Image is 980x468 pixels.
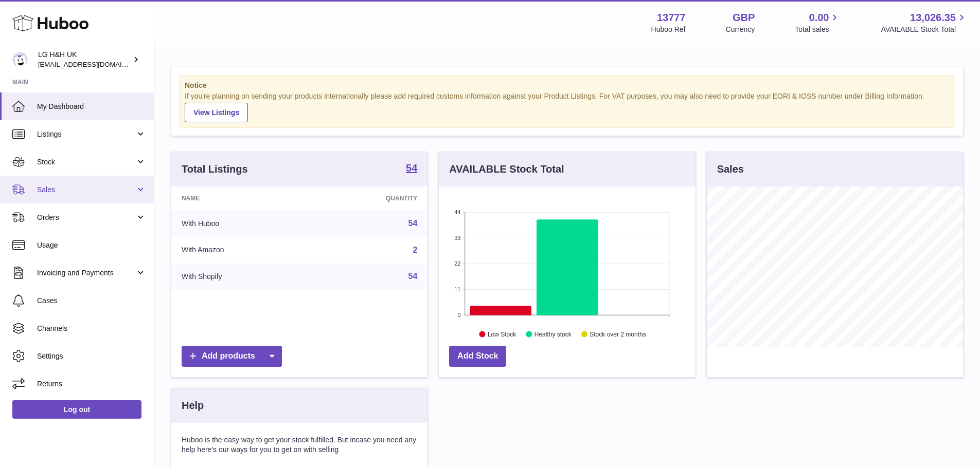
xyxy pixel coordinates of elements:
[590,330,646,338] text: Stock over 2 months
[12,400,141,419] a: Log out
[37,379,146,389] span: Returns
[37,240,146,250] span: Usage
[449,162,564,176] h3: AVAILABLE Stock Total
[37,129,135,139] span: Listings
[12,52,28,67] img: veechen@lghnh.co.uk
[37,213,135,222] span: Orders
[717,162,744,176] h3: Sales
[795,25,841,34] span: Total sales
[408,272,418,280] a: 54
[455,260,461,267] text: 22
[312,186,428,210] th: Quantity
[182,435,417,455] p: Huboo is the easy way to get your stock fulfilled. But incase you need any help here's our ways f...
[171,186,312,210] th: Name
[171,263,312,290] td: With Shopify
[37,268,135,278] span: Invoicing and Payments
[910,11,956,25] span: 13,026.35
[171,210,312,237] td: With Huboo
[171,237,312,264] td: With Amazon
[185,81,950,90] strong: Notice
[185,103,248,122] a: View Listings
[37,324,146,333] span: Channels
[458,312,461,318] text: 0
[455,235,461,241] text: 33
[449,346,506,367] a: Add Stock
[455,286,461,292] text: 11
[488,330,516,338] text: Low Stock
[37,102,146,111] span: My Dashboard
[406,163,417,173] strong: 54
[534,330,572,338] text: Healthy stock
[733,11,755,25] strong: GBP
[185,91,950,122] div: If you're planning on sending your products internationally please add required customs informati...
[38,50,131,69] div: LG H&H UK
[795,11,841,34] a: 0.00 Total sales
[38,60,151,68] span: [EMAIL_ADDRESS][DOMAIN_NAME]
[809,11,829,25] span: 0.00
[37,296,146,306] span: Cases
[408,219,418,228] a: 54
[182,399,204,413] h3: Help
[881,11,968,34] a: 13,026.35 AVAILABLE Stock Total
[37,351,146,361] span: Settings
[881,25,968,34] span: AVAILABLE Stock Total
[657,11,686,25] strong: 13777
[726,25,755,34] div: Currency
[651,25,686,34] div: Huboo Ref
[37,157,135,167] span: Stock
[406,163,417,175] a: 54
[455,209,461,215] text: 44
[182,162,248,176] h3: Total Listings
[413,246,417,254] a: 2
[182,346,282,367] a: Add products
[37,185,135,195] span: Sales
